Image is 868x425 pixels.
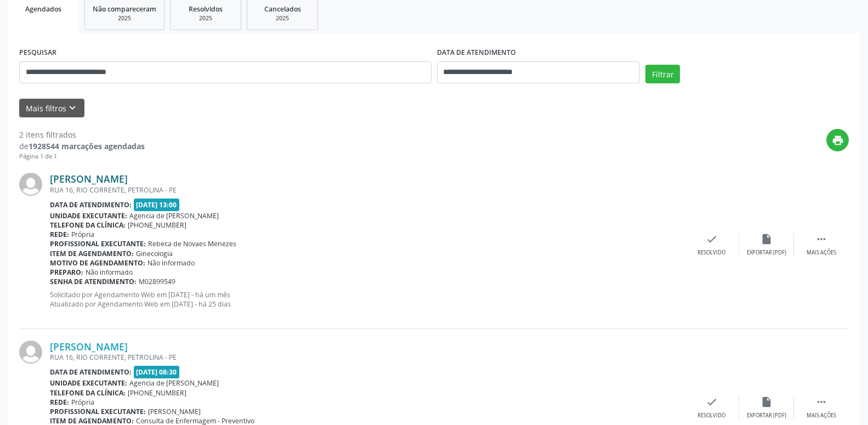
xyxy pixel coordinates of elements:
i: print [832,134,844,146]
span: [DATE] 13:00 [134,199,180,211]
b: Item de agendamento: [50,249,134,258]
strong: 1928544 marcações agendadas [29,141,145,151]
b: Rede: [50,398,69,407]
span: [PERSON_NAME] [148,407,201,416]
div: Resolvido [697,412,725,420]
b: Preparo: [50,268,83,277]
b: Telefone da clínica: [50,220,126,230]
span: [DATE] 08:30 [134,366,180,378]
span: M02899549 [139,277,175,286]
div: 2025 [178,14,233,22]
img: img [19,341,42,364]
b: Data de atendimento: [50,200,132,209]
i: check [706,396,718,408]
span: Ginecologia [136,249,173,258]
div: RUA 16, RIO CORRENTE, PETROLINA - PE [50,353,684,362]
button: Mais filtroskeyboard_arrow_down [19,99,84,118]
b: Senha de atendimento: [50,277,137,286]
div: Resolvido [697,249,725,257]
span: Própria [71,230,94,239]
b: Data de atendimento: [50,367,132,377]
div: 2025 [255,14,310,22]
span: Não informado [86,268,133,277]
label: PESQUISAR [19,44,56,61]
b: Rede: [50,230,69,239]
span: Agencia de [PERSON_NAME] [129,211,219,220]
div: Exportar (PDF) [747,249,786,257]
span: Resolvidos [189,4,223,14]
b: Unidade executante: [50,211,127,220]
div: 2025 [93,14,156,22]
i:  [815,233,827,245]
b: Unidade executante: [50,378,127,388]
div: Mais ações [807,412,836,420]
div: Exportar (PDF) [747,412,786,420]
span: Cancelados [264,4,301,14]
span: Própria [71,398,94,407]
a: [PERSON_NAME] [50,173,128,185]
b: Telefone da clínica: [50,388,126,398]
span: Não informado [147,258,195,268]
a: [PERSON_NAME] [50,341,128,353]
span: [PHONE_NUMBER] [128,388,186,398]
i: check [706,233,718,245]
div: 2 itens filtrados [19,129,145,140]
div: RUA 16, RIO CORRENTE, PETROLINA - PE [50,185,684,195]
i:  [815,396,827,408]
p: Solicitado por Agendamento Web em [DATE] - há um mês Atualizado por Agendamento Web em [DATE] - h... [50,290,684,309]
span: Não compareceram [93,4,156,14]
i: insert_drive_file [761,233,773,245]
label: DATA DE ATENDIMENTO [437,44,516,61]
b: Motivo de agendamento: [50,258,145,268]
span: [PHONE_NUMBER] [128,220,186,230]
span: Rebeca de Novaes Menezes [148,239,236,248]
button: print [826,129,849,151]
div: de [19,140,145,152]
div: Mais ações [807,249,836,257]
span: Agendados [25,4,61,14]
b: Profissional executante: [50,407,146,416]
img: img [19,173,42,196]
i: insert_drive_file [761,396,773,408]
div: Página 1 de 1 [19,152,145,161]
button: Filtrar [645,65,680,83]
b: Profissional executante: [50,239,146,248]
span: Agencia de [PERSON_NAME] [129,378,219,388]
i: keyboard_arrow_down [66,102,78,114]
